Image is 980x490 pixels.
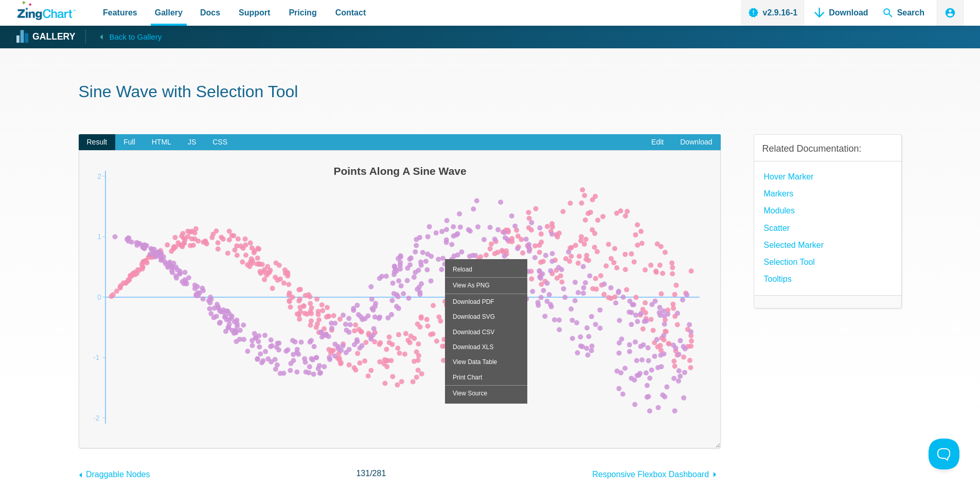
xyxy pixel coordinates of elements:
[592,465,720,481] a: Responsive Flexbox Dashboard
[79,465,150,481] a: Draggable Nodes
[356,469,370,478] span: 131
[372,469,386,478] span: 281
[239,6,270,20] span: Support
[445,324,527,339] div: Download CSV
[764,272,792,286] a: Tooltips
[109,30,162,44] span: Back to Gallery
[643,134,672,151] a: Edit
[445,278,527,293] div: View As PNG
[764,255,815,269] a: selection tool
[764,170,814,184] a: Hover Marker
[17,29,75,45] a: Gallery
[764,187,794,201] a: Markers
[86,470,150,479] span: Draggable Nodes
[764,204,795,217] a: modules
[115,134,144,151] span: Full
[180,134,204,151] span: JS
[17,1,76,20] a: ZingChart Logo. Click to return to the homepage
[32,32,75,42] strong: Gallery
[155,6,183,20] span: Gallery
[85,29,162,44] a: Back to Gallery
[445,354,527,369] div: View Data Table
[79,134,116,151] span: Result
[445,262,527,277] div: Reload
[103,6,137,20] span: Features
[204,134,236,151] span: CSS
[356,466,386,480] span: /
[445,339,527,354] div: Download XLS
[289,6,316,20] span: Pricing
[764,238,824,252] a: Selected Marker
[445,386,527,401] div: View Source
[200,6,220,20] span: Docs
[79,81,902,104] h1: Sine Wave with Selection Tool
[335,6,366,20] span: Contact
[929,439,959,469] iframe: Toggle Customer Support
[764,221,790,235] a: Scatter
[445,309,527,324] div: Download SVG
[445,370,527,385] div: Print Chart
[445,294,527,309] div: Download PDF
[144,134,180,151] span: HTML
[762,143,893,155] h3: Related Documentation:
[592,470,709,479] span: Responsive Flexbox Dashboard
[672,134,720,151] a: Download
